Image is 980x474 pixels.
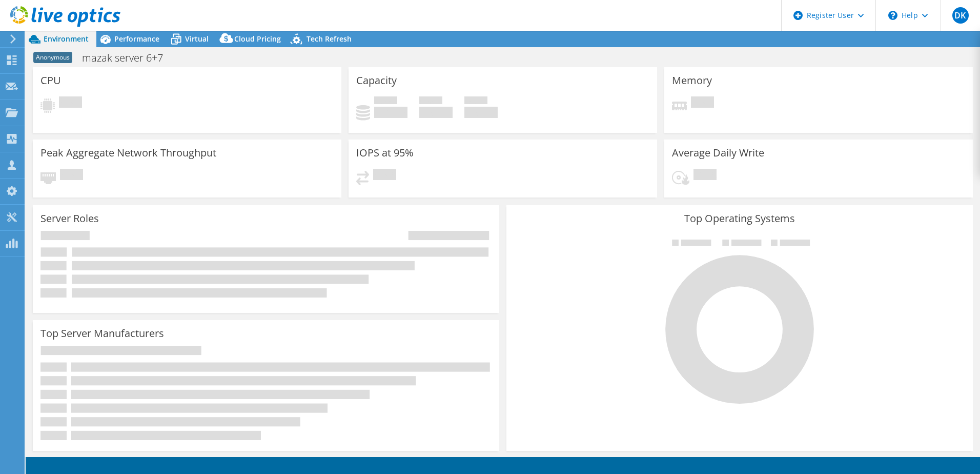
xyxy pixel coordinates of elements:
span: Pending [693,169,717,183]
h3: CPU [40,75,61,86]
h3: Capacity [356,75,397,86]
h3: Top Operating Systems [514,213,965,224]
span: Virtual [185,34,209,44]
span: Environment [44,34,89,44]
h3: IOPS at 95% [356,147,414,159]
span: Used [374,96,397,107]
h3: Memory [672,75,712,86]
span: Pending [691,96,714,110]
span: Pending [59,96,82,110]
h3: Top Server Manufacturers [40,328,164,339]
span: Pending [373,169,396,183]
svg: \n [888,11,897,20]
span: Anonymous [33,52,72,63]
span: Cloud Pricing [234,34,281,44]
span: Free [419,96,442,107]
h3: Server Roles [40,213,99,224]
h4: 0 GiB [374,107,407,118]
span: Performance [114,34,159,44]
span: Pending [60,169,83,183]
span: DK [952,7,969,24]
span: Total [464,96,487,107]
h3: Average Daily Write [672,147,764,159]
span: Tech Refresh [307,34,352,44]
h1: mazak server 6+7 [77,52,179,64]
h4: 0 GiB [464,107,498,118]
h4: 0 GiB [419,107,453,118]
h3: Peak Aggregate Network Throughput [40,147,216,159]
